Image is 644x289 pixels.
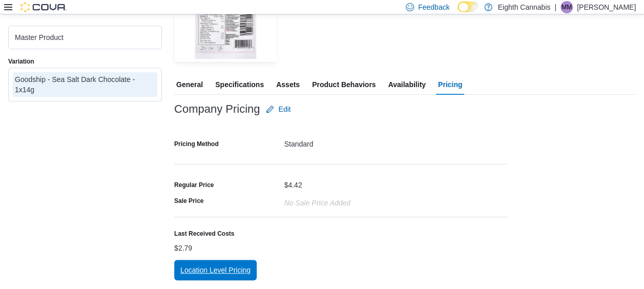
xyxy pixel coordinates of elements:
[554,1,556,13] p: |
[174,230,234,238] label: Last Received Costs
[174,140,219,148] label: Pricing Method
[278,104,290,114] span: Edit
[388,74,425,95] span: Availability
[284,195,350,207] div: No Sale Price added
[284,136,508,148] div: Standard
[418,2,449,12] span: Feedback
[174,181,214,189] div: Regular Price
[180,265,251,275] span: Location Level Pricing
[176,74,203,95] span: General
[8,57,34,66] label: Variation
[215,74,264,95] span: Specifications
[438,74,462,95] span: Pricing
[15,74,155,95] div: Goodship - Sea Salt Dark Chocolate - 1x14g
[458,2,479,12] input: Dark Mode
[262,99,295,119] button: Edit
[562,1,572,13] span: MM
[577,1,636,13] p: [PERSON_NAME]
[15,32,155,43] div: Master Product
[497,1,550,13] p: Eighth Cannabis
[276,74,300,95] span: Assets
[560,1,573,13] div: Marilyn Mears
[284,177,302,189] div: $4.42
[174,260,257,280] button: Location Level Pricing
[20,2,67,12] img: Cova
[312,74,376,95] span: Product Behaviors
[174,240,311,252] div: $2.79
[174,103,260,115] h3: Company Pricing
[174,197,203,205] label: Sale Price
